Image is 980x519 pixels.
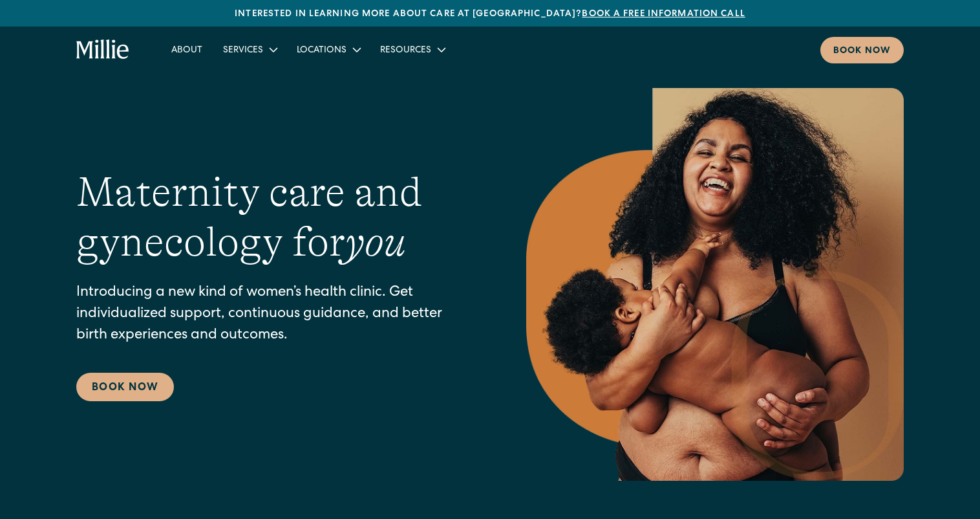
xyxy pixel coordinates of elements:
a: Book now [820,37,904,63]
div: Locations [297,44,346,58]
div: Resources [370,39,454,60]
p: Introducing a new kind of women’s health clinic. Get individualized support, continuous guidance,... [76,283,474,347]
a: home [76,39,130,60]
div: Services [223,44,263,58]
img: Smiling mother with her baby in arms, celebrating body positivity and the nurturing bond of postp... [526,88,904,481]
div: Services [213,39,286,60]
em: you [345,219,406,265]
a: Book a free information call [582,10,745,19]
h1: Maternity care and gynecology for [76,168,474,267]
div: Resources [380,44,431,58]
div: Book now [833,45,891,58]
a: About [161,39,213,60]
a: Book Now [76,373,174,401]
div: Locations [286,39,370,60]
